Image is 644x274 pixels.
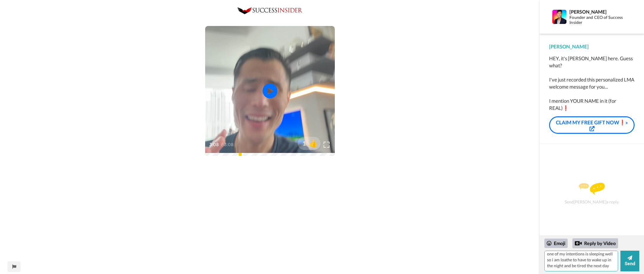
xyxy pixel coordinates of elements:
img: message.svg [579,183,605,195]
div: HEY, it's [PERSON_NAME] here. Guess what? I've just recorded this personalized LMA welcome messag... [549,55,635,112]
span: 1 [298,139,306,147]
button: Send [620,251,639,271]
textarea: 👏Hey Thanks Time i am lovely your course im looking to be truely aligned with my higher purpose a... [544,251,618,271]
div: [PERSON_NAME] [549,43,635,50]
div: Emoji [544,239,568,248]
span: 3:08 [209,141,220,148]
img: 0c8b3de2-5a68-4eb7-92e8-72f868773395 [238,7,302,14]
div: [PERSON_NAME] [569,9,628,14]
span: 3:08 [224,141,234,148]
button: 1👍 [298,137,321,150]
img: Profile Image [552,10,566,24]
div: Reply by Video [575,240,582,247]
div: Send [PERSON_NAME] a reply. [548,154,636,232]
div: Founder and CEO of Success Insider [569,15,628,25]
span: 👍 [306,138,321,148]
a: CLAIM MY FREE GIFT NOW❗» [549,116,635,134]
div: Reply by Video [572,238,618,248]
span: / [221,141,223,148]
